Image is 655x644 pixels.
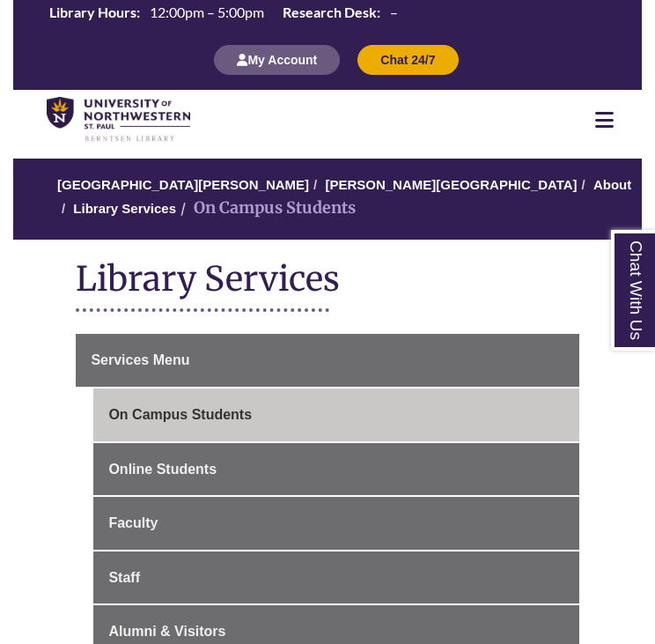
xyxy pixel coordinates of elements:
a: Services Menu [76,334,578,387]
span: 12:00pm – 5:00pm [150,4,264,20]
a: [PERSON_NAME][GEOGRAPHIC_DATA] [325,177,577,192]
a: Faculty [93,497,578,550]
li: On Campus Students [176,196,356,221]
span: – [390,4,398,20]
a: Staff [93,551,578,604]
a: About [593,177,631,192]
th: Library Hours: [42,3,143,22]
table: Hours Today [42,3,405,25]
h1: Library Services [76,257,578,304]
button: My Account [214,45,340,75]
a: Library Services [73,201,176,216]
a: Online Students [93,443,578,496]
img: UNWSP Library Logo [47,97,190,143]
a: Hours Today [42,3,405,26]
a: On Campus Students [93,389,578,441]
button: Chat 24/7 [357,45,458,75]
span: Services Menu [91,352,189,367]
th: Research Desk: [276,3,383,22]
a: Chat 24/7 [357,52,458,67]
a: [GEOGRAPHIC_DATA][PERSON_NAME] [57,177,309,192]
a: My Account [214,52,340,67]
